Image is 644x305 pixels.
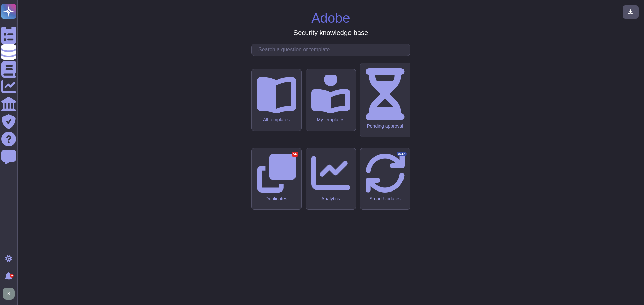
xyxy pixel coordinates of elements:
div: All templates [257,117,296,123]
div: My templates [311,117,350,123]
input: Search a question or template... [255,44,410,56]
div: BETA [397,152,407,156]
button: user [1,286,19,301]
h1: Adobe [311,10,350,26]
div: Duplicates [257,196,296,202]
div: Smart Updates [366,196,405,202]
div: Analytics [311,196,350,202]
div: Pending approval [366,123,405,129]
h3: Security knowledge base [293,29,368,37]
div: 56 [292,152,298,157]
img: user [3,288,15,300]
div: 9+ [10,274,14,278]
